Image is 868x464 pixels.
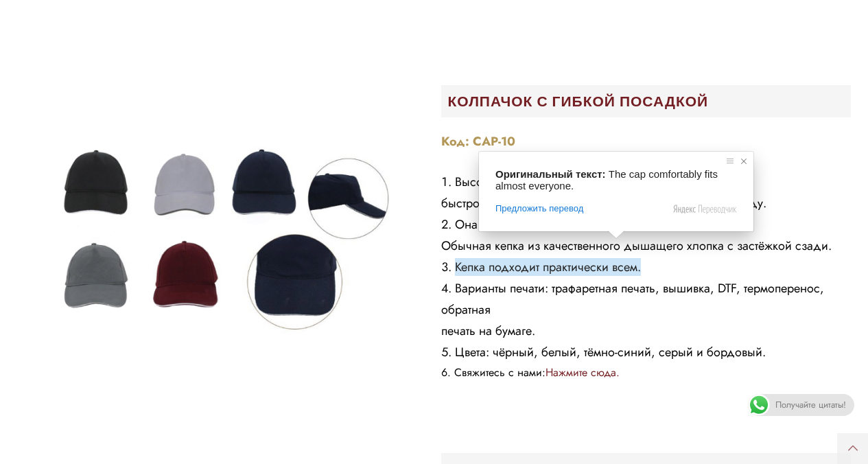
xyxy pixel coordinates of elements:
ya-tr-span: печать на бумаге. [441,322,535,340]
ya-tr-span: Варианты печати: трафаретная печать, вышивка, DTF, термоперенос, обратная [441,279,824,318]
ya-tr-span: Цвета: чёрный, белый, тёмно-синий, серый и бордовый. [455,343,766,361]
a: Нажмите сюда. [546,364,620,380]
ya-tr-span: Колпачок с Гибкой Посадкой [448,91,709,111]
ya-tr-span: Код: CAP-10 [441,132,515,150]
ya-tr-span: Кепка подходит практически всем. [455,258,641,276]
ya-tr-span: Она идеально сидит и не имеет застёжек. [455,216,685,233]
ya-tr-span: Обычная кепка из качественного дышащего хлопка с застёжкой сзади. [441,237,832,255]
span: Предложить перевод [495,202,583,215]
ya-tr-span: Получайте цитаты! [775,398,846,411]
ya-tr-span: Свяжитесь с нами: [454,364,546,380]
span: The cap comfortably fits almost everyone. [495,168,720,192]
span: Оригинальный текст: [495,168,606,180]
